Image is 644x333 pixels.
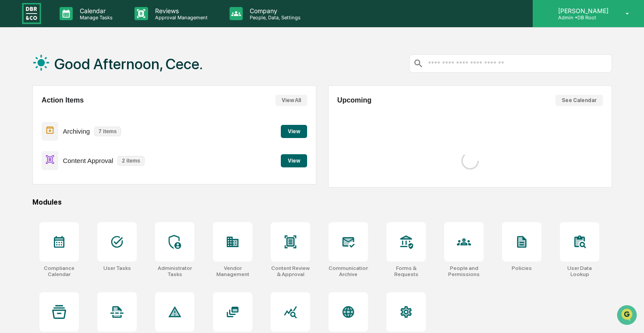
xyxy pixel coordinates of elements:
p: People, Data, Settings [243,14,305,21]
a: 🖐️Preclearance [5,176,60,191]
button: Start new chat [149,70,159,80]
p: [PERSON_NAME] [551,7,613,14]
p: Content Approval [63,157,113,164]
span: • [73,119,76,126]
div: Vendor Management [213,265,252,277]
img: logo [21,2,42,25]
button: View All [276,95,307,106]
div: 🗄️ [64,180,71,187]
h1: Good Afternoon, Cece. [54,55,203,73]
img: Cece Ferraez [9,135,23,149]
div: 🖐️ [9,180,16,187]
div: Content Review & Approval [271,265,310,277]
span: [DATE] [78,143,96,150]
div: We're available if you need us! [39,76,120,83]
img: 1751574470498-79e402a7-3db9-40a0-906f-966fe37d0ed6 [18,67,34,83]
div: Forms & Requests [386,265,426,277]
p: Approval Management [148,14,212,21]
button: See all [136,96,159,106]
a: 🔎Data Lookup [5,192,59,208]
p: How can we help? [9,18,159,32]
p: Company [243,7,305,14]
p: Reviews [148,7,212,14]
h2: Action Items [42,96,84,104]
img: Cece Ferraez [9,111,23,125]
p: Manage Tasks [73,14,117,21]
div: Compliance Calendar [39,265,79,277]
span: [PERSON_NAME] [27,119,71,126]
p: Admin • DB Root [551,14,613,21]
button: View [281,154,307,167]
a: Powered byPylon [62,217,106,224]
h2: Upcoming [337,96,372,104]
p: Calendar [73,7,117,14]
button: View [281,125,307,138]
span: [DATE] [78,119,96,126]
div: Communications Archive [329,265,368,277]
span: [PERSON_NAME] [27,143,71,150]
div: User Data Lookup [560,265,599,277]
span: Preclearance [18,179,57,188]
div: Policies [512,265,532,271]
a: View [281,127,307,135]
span: Attestations [72,179,109,188]
span: • [73,143,76,150]
div: 🔎 [9,197,16,204]
img: 1746055101610-c473b297-6a78-478c-a979-82029cc54cd1 [9,67,25,83]
a: View [281,156,307,164]
p: 2 items [117,156,144,166]
div: Administrator Tasks [155,265,195,277]
button: See Calendar [556,95,603,106]
p: Archiving [63,128,90,135]
div: Modules [32,198,612,206]
a: 🗄️Attestations [60,176,112,191]
span: Data Lookup [18,196,55,205]
p: 7 items [94,127,121,136]
span: Pylon [87,217,106,224]
div: People and Permissions [444,265,484,277]
iframe: Open customer support [616,304,640,328]
div: Start new chat [39,67,144,76]
div: User Tasks [103,265,131,271]
div: Past conversations [9,97,59,104]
